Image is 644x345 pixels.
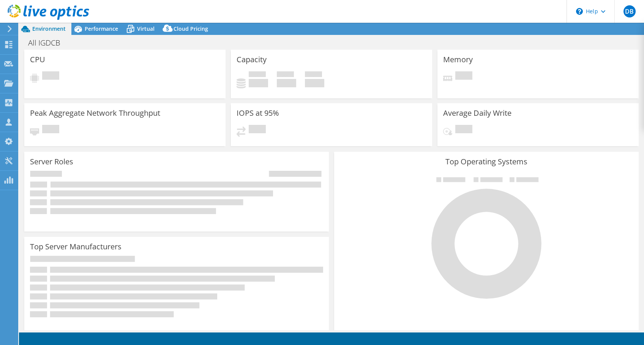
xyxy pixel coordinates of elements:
h4: 0 GiB [305,79,324,87]
span: Performance [85,25,118,32]
span: Pending [42,71,59,82]
h3: Top Server Manufacturers [30,243,122,251]
span: Pending [455,125,472,135]
h3: Capacity [237,55,267,64]
span: Free [277,71,294,79]
span: Environment [32,25,66,32]
h1: All IGDCB [25,39,72,47]
span: Virtual [137,25,155,32]
h4: 0 GiB [249,79,268,87]
h4: 0 GiB [277,79,296,87]
h3: Server Roles [30,158,73,166]
h3: Average Daily Write [443,109,511,117]
span: Used [249,71,266,79]
span: Pending [455,71,472,82]
span: Cloud Pricing [174,25,208,32]
h3: Memory [443,55,473,64]
span: Total [305,71,322,79]
h3: CPU [30,55,45,64]
span: Pending [249,125,266,135]
span: Pending [42,125,59,135]
h3: IOPS at 95% [237,109,279,117]
h3: Peak Aggregate Network Throughput [30,109,160,117]
span: DB [623,5,636,17]
svg: \n [576,8,583,15]
h3: Top Operating Systems [340,158,633,166]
